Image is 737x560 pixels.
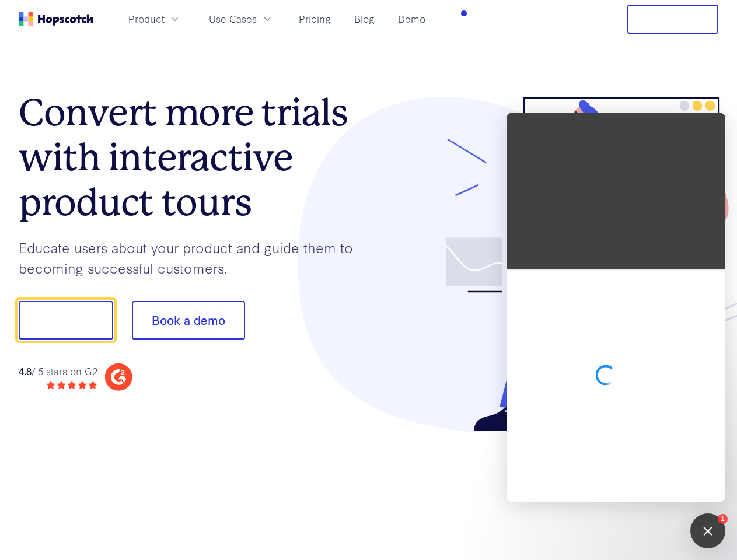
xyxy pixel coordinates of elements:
span: Product [128,12,165,26]
button: Free Trial [627,5,718,34]
button: Product [121,9,188,29]
a: Pricing [294,9,336,29]
p: Educate users about your product and guide them to becoming successful customers. [19,237,369,278]
a: Blog [350,9,379,29]
h1: Convert more trials with interactive product tours [19,90,369,225]
button: Book a demo [132,301,245,339]
button: Use Cases [202,9,280,29]
span: Use Cases [209,12,257,26]
a: Home [19,12,93,26]
a: Demo [393,9,430,29]
div: / 5 stars on G2 [19,364,97,379]
div: 1 [718,514,728,524]
strong: 4.8 [19,364,32,377]
button: Show me! [19,301,113,339]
